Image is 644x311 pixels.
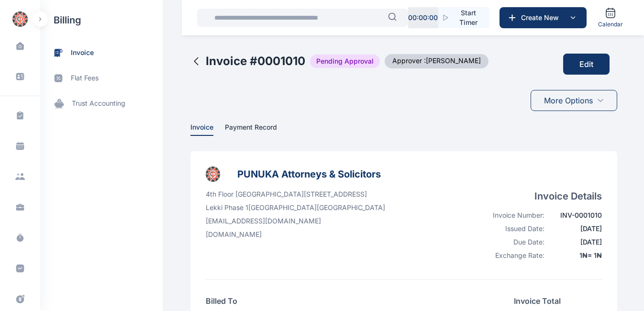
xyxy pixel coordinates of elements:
span: Invoice [190,123,213,133]
p: [DOMAIN_NAME] [206,230,385,239]
div: [DATE] [550,224,602,233]
div: 1 ₦ = 1 ₦ [550,251,602,260]
img: businessLogo [206,167,220,182]
button: Start Timer [438,7,489,28]
span: flat fees [71,73,99,83]
h2: Invoice # 0001010 [206,54,305,69]
p: [EMAIL_ADDRESS][DOMAIN_NAME] [206,216,385,226]
div: Due Date: [482,237,544,247]
button: Create New [500,7,587,28]
span: Pending Approval [310,55,380,68]
p: 4th Floor [GEOGRAPHIC_DATA][STREET_ADDRESS] [206,189,385,199]
a: Edit [563,46,617,82]
div: Invoice Number: [482,211,544,220]
button: Edit [563,54,610,75]
h3: PUNUKA Attorneys & Solicitors [237,167,381,182]
span: Calendar [598,21,623,28]
h4: Invoice Details [482,189,602,203]
span: Approver : [PERSON_NAME] [385,54,489,68]
p: Lekki Phase 1 [GEOGRAPHIC_DATA] [GEOGRAPHIC_DATA] [206,203,385,212]
span: Payment Record [225,123,277,133]
div: Exchange Rate: [482,251,544,260]
div: INV-0001010 [550,211,602,220]
p: 00 : 00 : 00 [408,13,438,22]
span: More Options [544,95,593,106]
span: Create New [517,13,567,22]
a: trust accounting [40,91,163,116]
a: flat fees [40,66,163,91]
span: trust accounting [72,99,125,109]
div: [DATE] [550,237,602,247]
p: Invoice Total [514,295,602,307]
a: invoice [40,40,163,66]
span: Start Timer [455,8,482,27]
div: Issued Date: [482,224,544,233]
h4: Billed To [206,295,398,307]
a: Calendar [594,3,627,32]
span: invoice [71,48,94,58]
